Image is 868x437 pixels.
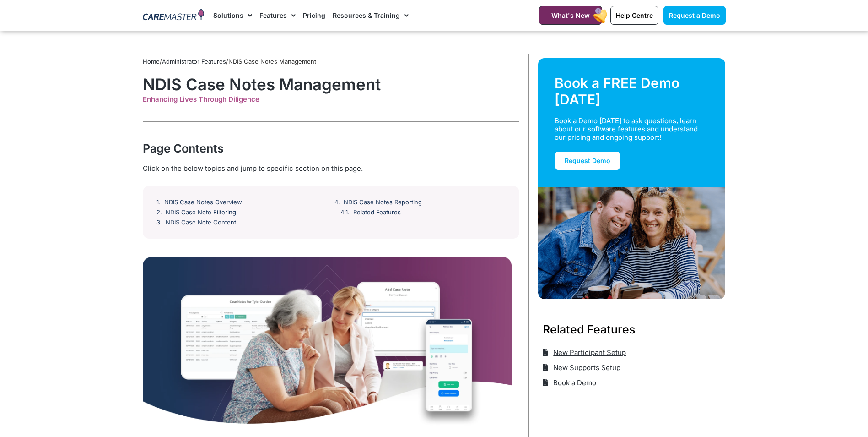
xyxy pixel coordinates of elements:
[543,360,621,375] a: New Supports Setup
[143,9,205,22] img: CareMaster Logo
[143,95,519,104] div: Enhancing Lives Through Diligence
[166,219,236,226] a: NDIS Case Note Content
[616,11,653,19] span: Help Centre
[555,75,709,108] div: Book a FREE Demo [DATE]
[143,58,160,65] a: Home
[162,58,226,65] a: Administrator Features
[551,360,620,375] span: New Supports Setup
[610,6,658,25] a: Help Centre
[555,151,620,171] a: Request Demo
[551,375,596,390] span: Book a Demo
[143,164,519,174] div: Click on the below topics and jump to specific section on this page.
[143,58,316,65] span: / /
[543,345,626,360] a: New Participant Setup
[143,140,519,157] div: Page Contents
[166,209,236,216] a: NDIS Case Note Filtering
[551,11,590,19] span: What's New
[164,199,242,206] a: NDIS Case Notes Overview
[565,157,610,164] span: Request Demo
[663,6,726,25] a: Request a Demo
[543,321,721,338] h3: Related Features
[551,345,626,360] span: New Participant Setup
[669,11,720,19] span: Request a Demo
[543,375,597,390] a: Book a Demo
[555,117,698,142] div: Book a Demo [DATE] to ask questions, learn about our software features and understand our pricing...
[143,75,519,94] h1: NDIS Case Notes Management
[539,6,602,25] a: What's New
[228,58,316,65] span: NDIS Case Notes Management
[353,209,401,216] a: Related Features
[538,187,726,299] img: Support Worker and NDIS Participant out for a coffee.
[344,199,422,206] a: NDIS Case Notes Reporting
